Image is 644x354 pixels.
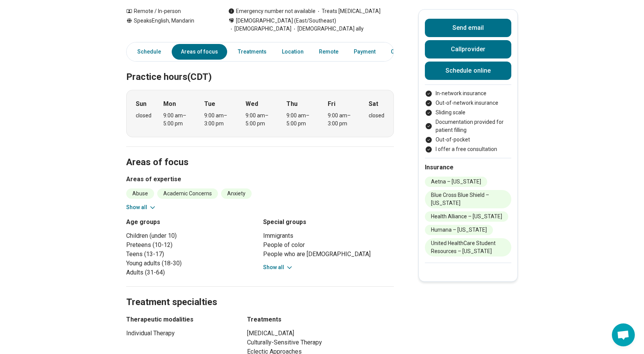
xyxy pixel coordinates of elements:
a: Location [277,44,308,60]
a: Schedule online [425,62,511,80]
div: 9:00 am – 5:00 pm [286,112,316,128]
div: 9:00 am – 5:00 pm [163,112,193,128]
li: Out-of-pocket [425,136,511,144]
li: Children (under 10) [126,231,257,240]
div: closed [369,112,384,120]
h3: Areas of expertise [126,175,394,184]
strong: Wed [246,99,258,109]
strong: Thu [286,99,298,109]
strong: Sun [136,99,146,109]
ul: Payment options [425,89,511,153]
li: Academic Concerns [157,188,218,199]
li: Out-of-network insurance [425,99,511,107]
strong: Mon [163,99,176,109]
li: People who are [DEMOGRAPHIC_DATA] [263,250,394,259]
li: Documentation provided for patient filling [425,118,511,134]
li: [MEDICAL_DATA] [247,329,394,338]
div: 9:00 am – 3:00 pm [204,112,234,128]
div: When does the program meet? [126,90,394,137]
button: Send email [425,19,511,37]
div: closed [136,112,151,120]
li: I offer a free consultation [425,145,511,153]
a: Credentials [386,44,424,60]
li: Health Alliance – [US_STATE] [425,211,508,222]
li: Humana – [US_STATE] [425,225,493,235]
h3: Special groups [263,218,394,227]
h3: Treatments [247,315,394,324]
button: Callprovider [425,40,511,58]
a: Remote [314,44,343,60]
h2: Areas of focus [126,138,394,169]
li: Culturally-Sensitive Therapy [247,338,394,347]
span: [DEMOGRAPHIC_DATA] [228,25,291,33]
li: Aetna – [US_STATE] [425,177,487,187]
a: Areas of focus [172,44,227,60]
div: Remote / In-person [126,7,213,15]
button: Show all [263,263,293,271]
li: People of color [263,240,394,250]
a: Treatments [233,44,271,60]
a: Payment [349,44,380,60]
span: [DEMOGRAPHIC_DATA] ally [291,25,364,33]
div: Emergency number not available [228,7,315,15]
li: Anxiety [221,188,252,199]
li: Immigrants [263,231,394,240]
h2: Treatment specialties [126,278,394,309]
h2: Insurance [425,163,511,172]
button: Show all [126,203,156,211]
div: 开放式聊天 [612,323,635,346]
li: Preteens (10-12) [126,240,257,250]
span: [DEMOGRAPHIC_DATA] (East/Southeast) [236,17,336,25]
li: United HealthCare Student Resources – [US_STATE] [425,238,511,257]
li: Adults (31-64) [126,268,257,277]
strong: Sat [369,99,378,109]
div: 9:00 am – 5:00 pm [246,112,275,128]
strong: Tue [204,99,215,109]
li: Abuse [126,188,154,199]
a: Schedule [128,44,166,60]
li: Teens (13-17) [126,250,257,259]
li: In-network insurance [425,89,511,97]
div: Speaks English, Mandarin [126,17,213,33]
li: Young adults (18-30) [126,259,257,268]
h3: Age groups [126,218,257,227]
strong: Fri [328,99,335,109]
li: Sliding scale [425,109,511,117]
div: 9:00 am – 3:00 pm [328,112,357,128]
h2: Practice hours (CDT) [126,52,394,84]
span: Treats [MEDICAL_DATA] [315,7,381,15]
li: Individual Therapy [126,329,233,338]
li: Blue Cross Blue Shield – [US_STATE] [425,190,511,208]
h3: Therapeutic modalities [126,315,233,324]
